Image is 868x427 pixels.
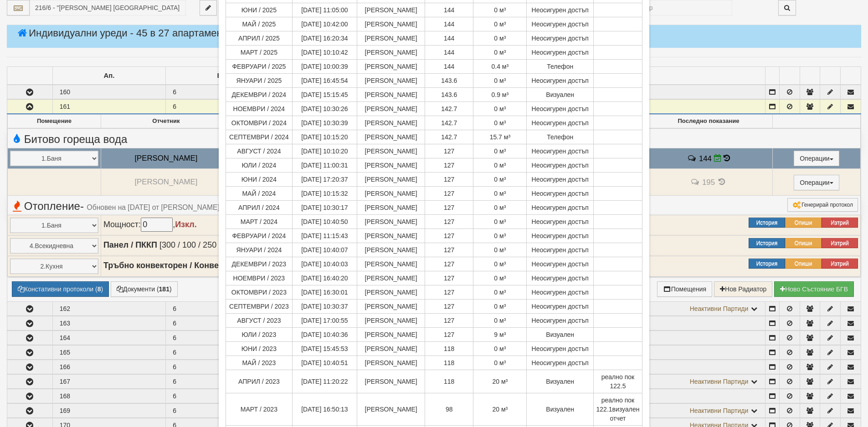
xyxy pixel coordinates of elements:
[527,3,593,17] td: Неосигурен достъп
[292,173,357,187] td: [DATE] 17:20:37
[292,285,357,300] td: [DATE] 16:30:01
[357,173,425,187] td: [PERSON_NAME]
[494,176,506,183] span: 0 м³
[357,74,425,88] td: [PERSON_NAME]
[494,260,506,268] span: 0 м³
[492,406,508,413] span: 20 м³
[357,102,425,116] td: [PERSON_NAME]
[226,229,293,243] td: ФЕВРУАРИ / 2024
[292,187,357,201] td: [DATE] 10:15:32
[357,393,425,426] td: [PERSON_NAME]
[226,370,293,393] td: АПРИЛ / 2023
[527,74,593,88] td: Неосигурен достъп
[357,46,425,60] td: [PERSON_NAME]
[527,356,593,370] td: Неосигурен достъп
[292,370,357,393] td: [DATE] 11:20:22
[444,6,454,14] span: 144
[490,133,510,141] span: 15.7 м³
[444,331,454,338] span: 127
[357,300,425,314] td: [PERSON_NAME]
[357,328,425,342] td: [PERSON_NAME]
[494,317,506,324] span: 0 м³
[444,147,454,155] span: 127
[444,35,454,42] span: 144
[357,243,425,257] td: [PERSON_NAME]
[226,393,293,426] td: МАРТ / 2023
[527,173,593,187] td: Неосигурен достъп
[292,158,357,173] td: [DATE] 11:00:31
[446,406,453,413] span: 98
[226,88,293,102] td: ДЕКЕМВРИ / 2024
[527,187,593,201] td: Неосигурен достъп
[444,190,454,197] span: 127
[292,201,357,215] td: [DATE] 10:30:17
[444,176,454,183] span: 127
[492,91,509,98] span: 0.9 м³
[292,88,357,102] td: [DATE] 15:15:45
[226,342,293,356] td: ЮНИ / 2023
[292,130,357,144] td: [DATE] 10:15:20
[226,187,293,201] td: МАЙ / 2024
[226,356,293,370] td: МАЙ / 2023
[226,31,293,46] td: АПРИЛ / 2025
[494,303,506,310] span: 0 м³
[527,130,593,144] td: Телефон
[226,158,293,173] td: ЮЛИ / 2024
[292,102,357,116] td: [DATE] 10:30:26
[357,3,425,17] td: [PERSON_NAME]
[527,158,593,173] td: Неосигурен достъп
[357,229,425,243] td: [PERSON_NAME]
[444,232,454,239] span: 127
[494,6,506,14] span: 0 м³
[527,46,593,60] td: Неосигурен достъп
[527,285,593,300] td: Неосигурен достъп
[226,74,293,88] td: ЯНУАРИ / 2025
[444,162,454,169] span: 127
[226,144,293,158] td: АВГУСТ / 2024
[444,260,454,268] span: 127
[226,3,293,17] td: ЮНИ / 2025
[357,17,425,31] td: [PERSON_NAME]
[494,20,506,28] span: 0 м³
[226,173,293,187] td: ЮНИ / 2024
[292,257,357,271] td: [DATE] 10:40:03
[357,271,425,285] td: [PERSON_NAME]
[357,356,425,370] td: [PERSON_NAME]
[444,20,454,28] span: 144
[441,119,457,127] span: 142.7
[527,116,593,130] td: Неосигурен достъп
[527,31,593,46] td: Неосигурен достъп
[357,130,425,144] td: [PERSON_NAME]
[494,77,506,84] span: 0 м³
[441,77,457,84] span: 143.6
[494,218,506,225] span: 0 м³
[292,342,357,356] td: [DATE] 15:45:53
[527,102,593,116] td: Неосигурен достъп
[226,314,293,328] td: АВГУСТ / 2023
[441,133,457,141] span: 142.7
[444,345,454,352] span: 118
[494,35,506,42] span: 0 м³
[226,130,293,144] td: СЕПТЕМВРИ / 2024
[292,393,357,426] td: [DATE] 16:50:13
[292,300,357,314] td: [DATE] 10:30:37
[444,359,454,366] span: 118
[527,201,593,215] td: Неосигурен достъп
[357,342,425,356] td: [PERSON_NAME]
[357,215,425,229] td: [PERSON_NAME]
[292,356,357,370] td: [DATE] 10:40:51
[444,204,454,211] span: 127
[441,91,457,98] span: 143.6
[494,289,506,296] span: 0 м³
[527,243,593,257] td: Неосигурен достъп
[444,246,454,254] span: 127
[527,370,593,393] td: Визуален
[527,215,593,229] td: Неосигурен достъп
[357,187,425,201] td: [PERSON_NAME]
[494,147,506,155] span: 0 м³
[444,63,454,70] span: 144
[527,144,593,158] td: Неосигурен достъп
[527,393,593,426] td: Визуален
[292,314,357,328] td: [DATE] 17:00:55
[226,102,293,116] td: НОЕМВРИ / 2024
